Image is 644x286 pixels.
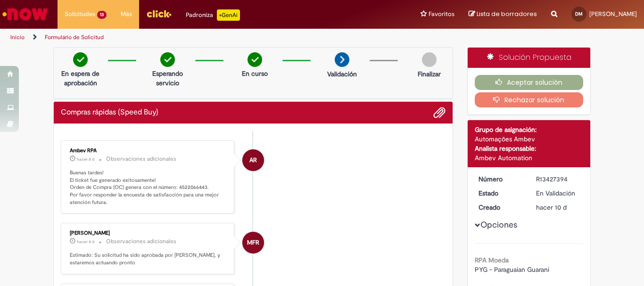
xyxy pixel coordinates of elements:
[65,9,95,19] span: Solicitudes
[475,125,584,134] div: Grupo de asignación:
[186,9,240,21] div: Padroniza
[242,69,268,78] p: En curso
[97,11,107,19] span: 13
[536,203,580,212] div: 19/08/2025 10:00:41
[249,149,257,172] span: AR
[70,148,227,154] div: Ambev RPA
[335,52,349,67] img: arrow-next.png
[471,203,529,212] dt: Creado
[468,48,591,68] div: Solución Propuesta
[77,239,94,245] time: 20/08/2025 16:08:05
[536,174,580,184] div: R13427394
[589,10,637,18] span: [PERSON_NAME]
[248,52,262,67] img: check-circle-green.png
[70,230,227,236] div: [PERSON_NAME]
[475,92,584,107] button: Rechazar solución
[145,69,190,88] p: Esperando servicio
[242,149,264,171] div: Ambev RPA
[475,153,584,163] div: Ambev Automation
[469,10,537,19] a: Lista de borradores
[471,188,529,198] dt: Estado
[536,188,580,198] div: En Validación
[73,52,88,67] img: check-circle-green.png
[160,52,175,67] img: check-circle-green.png
[121,9,132,19] span: Más
[475,256,509,264] b: RPA Moeda
[247,231,259,254] span: MFR
[1,5,50,24] img: ServiceNow
[77,156,94,162] span: hacer 8 d
[327,69,357,79] p: Validación
[106,155,176,163] small: Observaciones adicionales
[422,52,437,67] img: img-circle-grey.png
[475,75,584,90] button: Aceptar solución
[217,9,240,21] p: +GenAi
[475,265,549,274] span: PYG - Paraguaian Guarani
[475,134,584,144] div: Automações Ambev
[418,69,441,79] p: Finalizar
[471,174,529,184] dt: Número
[536,203,567,212] time: 19/08/2025 10:00:41
[45,33,104,41] a: Formulário de Solicitud
[10,33,25,41] a: Inicio
[70,252,227,266] p: Estimado: Su solicitud ha sido aprobada por [PERSON_NAME], y estaremos actuando pronto
[106,237,176,245] small: Observaciones adicionales
[536,203,567,212] span: hacer 10 d
[475,144,584,153] div: Analista responsable:
[575,11,583,17] span: DM
[477,9,537,18] span: Lista de borradores
[242,232,264,253] div: Maria Fernanda Rojas Barra
[429,9,454,19] span: Favoritos
[58,69,103,88] p: En espera de aprobación
[7,29,422,46] ul: Rutas de acceso a la página
[146,7,172,21] img: click_logo_yellow_360x200.png
[433,106,446,119] button: Agregar archivos adjuntos
[61,108,158,117] h2: Compras rápidas (Speed Buy) Historial de tickets
[70,169,227,206] p: Buenas tardes! El ticket fue generado exitosamente! Orden de Compra (OC) genera con el número: 45...
[77,156,94,162] time: 20/08/2025 17:02:24
[77,239,94,245] span: hacer 8 d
